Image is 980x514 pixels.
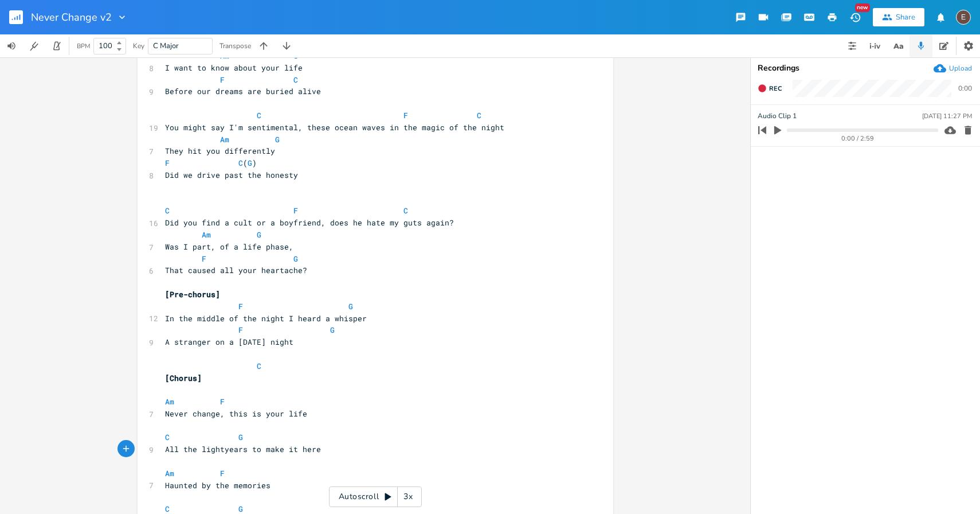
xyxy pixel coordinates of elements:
span: ( ) [165,158,257,168]
span: C [477,110,481,120]
div: Recordings [758,64,973,72]
span: F [238,301,243,311]
span: [Pre-chorus] [165,289,220,299]
span: Haunted by the memories [165,480,271,490]
span: Before our dreams are buried alive [165,86,321,96]
span: C [257,361,261,371]
div: BPM [77,43,90,49]
div: Transpose [219,42,251,49]
div: Autoscroll [329,486,422,507]
span: G [275,134,280,145]
span: G [257,229,261,240]
span: Audio Clip 1 [758,111,797,122]
span: All the lightyears to make it here [165,444,321,454]
span: G [293,254,298,264]
span: F [202,254,206,264]
span: G [348,301,353,311]
span: F [220,396,225,407]
div: Key [133,42,144,49]
span: Am [220,50,229,61]
button: Rec [753,79,786,98]
button: E [956,4,971,30]
div: Share [896,12,915,22]
span: Am [165,396,174,407]
span: In the middle of the night I heard a whisper [165,313,367,324]
div: 3x [398,486,418,507]
span: Am [165,468,174,478]
span: A stranger on a [DATE] night [165,337,293,347]
button: Upload [934,62,972,75]
span: C [238,158,243,168]
div: New [855,3,870,12]
span: Was I part, of a life phase, [165,242,293,252]
button: Share [873,8,924,26]
div: Upload [949,64,972,73]
div: edward [956,10,971,25]
span: C Major [153,41,179,51]
span: F [293,205,298,216]
span: Never Change v2 [31,12,112,22]
span: F [165,158,170,168]
span: Am [202,229,211,240]
span: You might say I'm sentimental, these ocean waves in the magic of the night [165,122,504,133]
span: Am [220,134,229,145]
span: Did you find a cult or a boyfriend, does he hate my guts again? [165,217,454,228]
span: G [293,50,298,61]
span: I want to know about your life [165,63,303,73]
span: F [220,468,225,478]
span: C [293,75,298,85]
span: C [165,205,170,216]
span: That caused all your heartache? [165,265,307,275]
span: C [165,432,170,442]
span: G [330,325,335,335]
span: Did we drive past the honesty [165,170,298,180]
span: G [238,504,243,514]
span: G [248,158,252,168]
span: F [220,75,225,85]
div: 0:00 [958,85,972,92]
span: They hit you differently [165,146,275,156]
span: F [403,110,408,120]
span: C [257,110,261,120]
span: C [403,205,408,216]
div: [DATE] 11:27 PM [922,113,972,119]
span: Rec [769,84,782,93]
span: [Chorus] [165,373,202,383]
span: G [238,432,243,442]
span: Never change, this is your life [165,408,307,419]
button: New [844,7,867,28]
div: 0:00 / 2:59 [778,135,938,142]
span: F [238,325,243,335]
span: C [165,504,170,514]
